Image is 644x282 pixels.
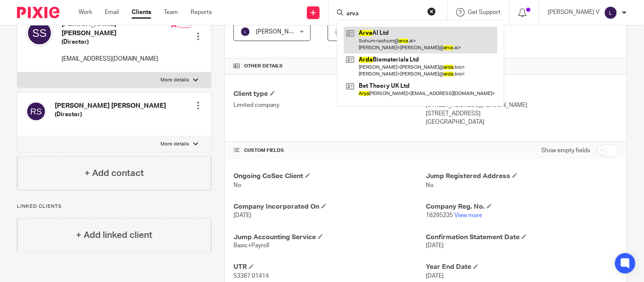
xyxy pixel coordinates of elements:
[426,109,618,118] p: [STREET_ADDRESS]
[62,55,178,63] p: [EMAIL_ADDRESS][DOMAIN_NAME]
[426,101,618,109] p: [STREET_ADDRESS][PERSON_NAME]
[160,141,189,148] p: More details
[233,212,251,218] span: [DATE]
[240,27,250,37] img: svg%3E
[26,20,53,47] img: svg%3E
[454,212,482,218] a: View more
[426,274,444,279] span: [DATE]
[233,274,269,279] span: 53367 01414
[233,101,426,109] p: Limited company
[17,203,211,210] p: Linked clients
[426,243,444,249] span: [DATE]
[84,167,144,180] h4: + Add contact
[164,8,178,17] a: Team
[62,20,178,38] h4: [PERSON_NAME] [PERSON_NAME]
[233,202,426,211] h4: Company Incorporated On
[244,63,283,70] span: Other details
[132,8,151,17] a: Clients
[76,229,152,242] h4: + Add linked client
[62,38,178,46] h5: (Director)
[105,8,119,17] a: Email
[426,263,618,272] h4: Year End Date
[426,233,618,242] h4: Confirmation Statement Date
[233,89,426,98] h4: Client type
[233,147,426,154] h4: CUSTOM FIELDS
[346,10,422,18] input: Search
[160,77,189,84] p: More details
[233,263,426,272] h4: UTR
[233,243,269,249] span: Basic+Payroll
[426,89,618,98] h4: Address
[55,110,166,119] h5: (Director)
[426,172,618,181] h4: Jump Registered Address
[233,182,241,188] span: No
[427,7,436,16] button: Clear
[426,212,453,218] span: 16295235
[335,27,345,37] img: Matt%20Circle.png
[233,172,426,181] h4: Ongoing CoSec Client
[256,29,308,35] span: [PERSON_NAME] V
[26,101,46,122] img: svg%3E
[233,233,426,242] h4: Jump Accounting Service
[191,8,212,17] a: Reports
[468,9,501,15] span: Get Support
[604,6,618,20] img: svg%3E
[17,7,59,18] img: Pixie
[426,118,618,126] p: [GEOGRAPHIC_DATA]
[426,182,433,188] span: No
[426,202,618,211] h4: Company Reg. No.
[55,101,166,110] h4: [PERSON_NAME] [PERSON_NAME]
[548,8,600,17] p: [PERSON_NAME] V
[542,146,591,155] label: Show empty fields
[79,8,92,17] a: Work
